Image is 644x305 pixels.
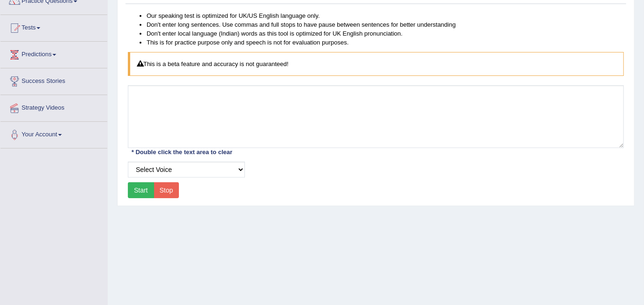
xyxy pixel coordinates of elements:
[154,182,179,198] button: Stop
[147,38,624,47] li: This is for practice purpose only and speech is not for evaluation purposes.
[128,52,624,76] div: This is a beta feature and accuracy is not guaranteed!
[147,29,624,38] li: Don't enter local language (Indian) words as this tool is optimized for UK English pronunciation.
[0,95,107,119] a: Strategy Videos
[0,42,107,65] a: Predictions
[0,122,107,145] a: Your Account
[147,11,624,20] li: Our speaking test is optimized for UK/US English language only.
[0,68,107,92] a: Success Stories
[147,20,624,29] li: Don't enter long sentences. Use commas and full stops to have pause between sentences for better ...
[128,182,154,198] button: Start
[0,15,107,38] a: Tests
[128,148,236,157] div: * Double click the text area to clear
